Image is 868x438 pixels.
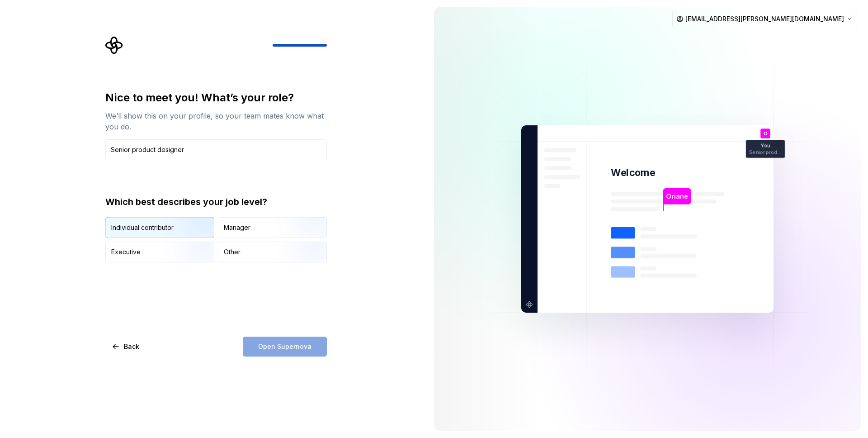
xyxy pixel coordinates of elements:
[224,248,241,257] div: Other
[224,223,250,232] div: Manager
[105,90,327,105] div: Nice to meet you! What’s your role?
[124,342,139,351] span: Back
[761,143,770,148] p: You
[685,14,844,24] span: [EMAIL_ADDRESS][PERSON_NAME][DOMAIN_NAME]
[611,166,655,179] p: Welcome
[105,139,327,159] input: Job title
[111,223,174,232] div: Individual contributor
[105,337,147,357] button: Back
[764,131,768,136] p: O
[749,150,782,155] p: Senior product designer
[111,248,141,257] div: Executive
[105,110,327,132] div: We’ll show this on your profile, so your team mates know what you do.
[672,11,857,27] button: [EMAIL_ADDRESS][PERSON_NAME][DOMAIN_NAME]
[105,36,123,54] svg: Supernova Logo
[666,191,688,201] p: Oriane
[105,195,327,208] div: Which best describes your job level?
